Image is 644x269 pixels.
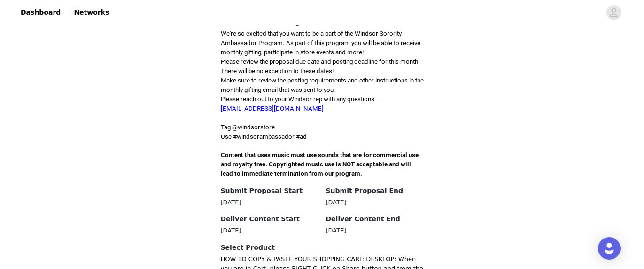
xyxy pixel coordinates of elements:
[221,133,307,140] span: Use #windsorambassador #ad
[221,198,318,207] div: [DATE]
[15,2,66,23] a: Dashboard
[326,186,424,196] h4: Submit Proposal End
[221,226,318,235] div: [DATE]
[68,2,115,23] a: Networks
[326,198,424,207] div: [DATE]
[221,58,420,75] span: Please review the proposal due date and posting deadline for this month. There will be no excepti...
[598,237,621,260] div: Open Intercom Messenger
[326,214,424,224] h4: Deliver Content End
[221,124,275,131] span: Tag @windsorstore
[326,226,424,235] div: [DATE]
[221,151,420,177] span: Content that uses music must use sounds that are for commercial use and royalty free. Copyrighted...
[221,214,318,224] h4: Deliver Content Start
[221,186,318,196] h4: Submit Proposal Start
[609,5,618,20] div: avatar
[221,96,378,112] span: Please reach out to your Windsor rep with any questions -
[221,30,420,56] span: We're so excited that you want to be a part of the Windsor Sorority Ambassador Program. As part o...
[221,77,424,93] span: Make sure to review the posting requirements and other instructions in the monthly gifting email ...
[221,105,324,112] a: [EMAIL_ADDRESS][DOMAIN_NAME]
[221,243,424,253] h4: Select Product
